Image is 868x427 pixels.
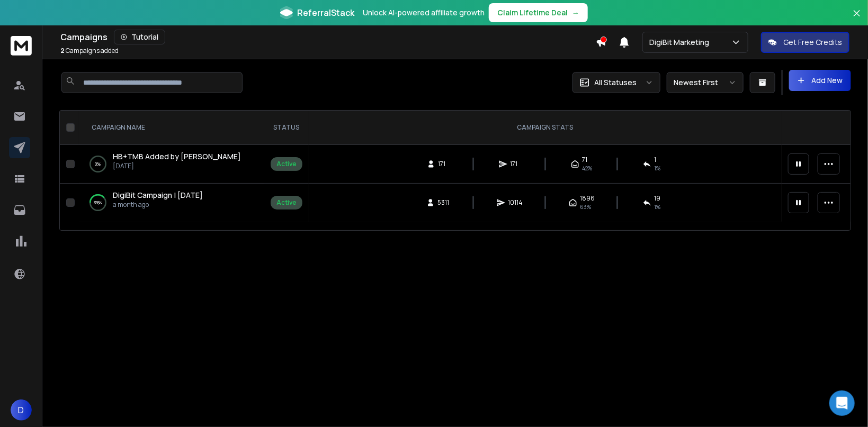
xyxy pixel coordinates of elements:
[655,164,661,172] span: 1 %
[489,3,588,22] button: Claim Lifetime Deal→
[79,111,264,145] th: CAMPAIGN NAME
[363,7,485,18] p: Unlock AI-powered affiliate growth
[829,390,855,416] div: Open Intercom Messenger
[113,201,203,209] p: a month ago
[94,197,102,208] p: 39 %
[761,32,849,53] button: Get Free Credits
[649,37,713,48] p: DigiBit Marketing
[11,399,32,421] button: D
[583,164,593,172] span: 42 %
[850,6,864,32] button: Close banner
[60,46,65,55] span: 2
[667,72,744,93] button: Newest First
[572,7,579,18] span: →
[113,190,203,200] span: DigiBit Campaign | [DATE]
[508,198,523,207] span: 10114
[113,151,241,162] a: HB+TMB Added by [PERSON_NAME]
[114,30,165,44] button: Tutorial
[297,6,354,19] span: ReferralStack
[113,162,241,170] p: [DATE]
[655,156,657,164] span: 1
[309,111,782,145] th: CAMPAIGN STATS
[276,198,297,207] div: Active
[60,47,119,55] p: Campaigns added
[594,77,637,88] p: All Statuses
[580,194,595,203] span: 1896
[113,190,203,201] a: DigiBit Campaign | [DATE]
[95,159,101,169] p: 0 %
[264,111,309,145] th: STATUS
[655,194,661,203] span: 19
[583,156,588,164] span: 71
[60,30,596,44] div: Campaigns
[113,151,241,161] span: HB+TMB Added by [PERSON_NAME]
[580,203,592,211] span: 63 %
[655,203,661,211] span: 1 %
[511,160,521,168] span: 171
[789,70,851,91] button: Add New
[79,145,264,184] td: 0%HB+TMB Added by [PERSON_NAME][DATE]
[79,184,264,222] td: 39%DigiBit Campaign | [DATE]a month ago
[439,160,449,168] span: 171
[783,37,842,48] p: Get Free Credits
[276,160,297,168] div: Active
[438,198,450,207] span: 5311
